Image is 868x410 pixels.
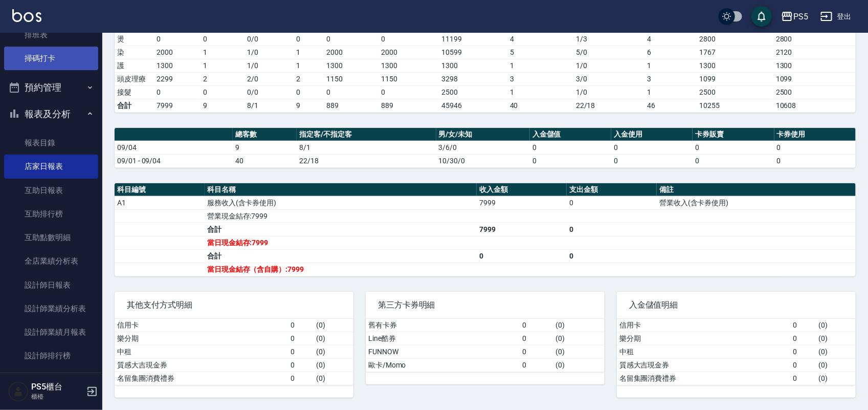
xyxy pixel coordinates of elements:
[154,99,201,112] td: 7999
[288,345,314,358] td: 0
[115,319,288,332] td: 信用卡
[4,155,98,178] a: 店家日報表
[4,131,98,155] a: 報表目錄
[477,196,567,209] td: 7999
[693,154,774,167] td: 0
[436,154,530,167] td: 10/30/0
[617,332,790,345] td: 樂分期
[611,141,693,154] td: 0
[773,59,856,72] td: 1300
[567,223,657,236] td: 0
[4,202,98,226] a: 互助排行榜
[573,99,644,112] td: 22/18
[4,344,98,368] a: 設計師排行榜
[205,196,477,209] td: 服務收入(含卡券使用)
[31,392,83,401] p: 櫃檯
[288,358,314,372] td: 0
[697,85,773,99] td: 2500
[288,372,314,385] td: 0
[617,319,856,385] table: a dense table
[324,85,379,99] td: 0
[693,141,774,154] td: 0
[644,99,697,112] td: 46
[115,345,288,358] td: 中租
[314,332,353,345] td: ( 0 )
[4,273,98,297] a: 設計師日報表
[816,7,856,26] button: 登出
[790,319,816,332] td: 0
[644,46,697,59] td: 6
[324,46,379,59] td: 2000
[4,249,98,273] a: 全店業績分析表
[288,332,314,345] td: 0
[751,6,772,27] button: save
[617,345,790,358] td: 中租
[115,372,288,385] td: 名留集團消費禮券
[816,345,856,358] td: ( 0 )
[507,32,573,46] td: 4
[115,99,154,112] td: 合計
[697,72,773,85] td: 1099
[439,32,507,46] td: 11199
[477,249,567,263] td: 0
[366,358,520,372] td: 歐卡/Momo
[294,46,324,59] td: 1
[4,179,98,202] a: 互助日報表
[657,196,856,209] td: 營業收入(含卡券使用)
[773,72,856,85] td: 1099
[201,99,244,112] td: 9
[617,319,790,332] td: 信用卡
[793,10,808,23] div: PS5
[697,46,773,59] td: 1767
[366,345,520,358] td: FUNNOW
[324,72,379,85] td: 1150
[573,72,644,85] td: 3 / 0
[201,46,244,59] td: 1
[378,300,592,310] span: 第三方卡券明細
[774,141,856,154] td: 0
[507,85,573,99] td: 1
[244,46,294,59] td: 1 / 0
[115,319,353,385] table: a dense table
[31,382,83,392] h5: PS5櫃台
[657,183,856,197] th: 備註
[693,128,774,141] th: 卡券販賣
[439,46,507,59] td: 10599
[439,59,507,72] td: 1300
[530,141,611,154] td: 0
[244,99,294,112] td: 8/1
[644,32,697,46] td: 4
[520,332,553,345] td: 0
[790,372,816,385] td: 0
[4,101,98,127] button: 報表及分析
[773,46,856,59] td: 2120
[436,128,530,141] th: 男/女/未知
[520,358,553,372] td: 0
[644,72,697,85] td: 3
[611,128,693,141] th: 入金使用
[379,59,439,72] td: 1300
[244,72,294,85] td: 2 / 0
[379,99,439,112] td: 889
[553,345,605,358] td: ( 0 )
[233,141,297,154] td: 9
[294,99,324,112] td: 9
[366,319,520,332] td: 舊有卡券
[553,319,605,332] td: ( 0 )
[366,332,520,345] td: Line酷券
[379,32,439,46] td: 0
[439,85,507,99] td: 2500
[8,381,29,402] img: Person
[294,85,324,99] td: 0
[773,99,856,112] td: 10608
[573,59,644,72] td: 1 / 0
[314,345,353,358] td: ( 0 )
[507,46,573,59] td: 5
[115,59,154,72] td: 護
[115,358,288,372] td: 質感大吉現金券
[790,332,816,345] td: 0
[697,59,773,72] td: 1300
[127,300,341,310] span: 其他支付方式明細
[205,263,477,276] td: 當日現金結存（含自購）:7999
[379,46,439,59] td: 2000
